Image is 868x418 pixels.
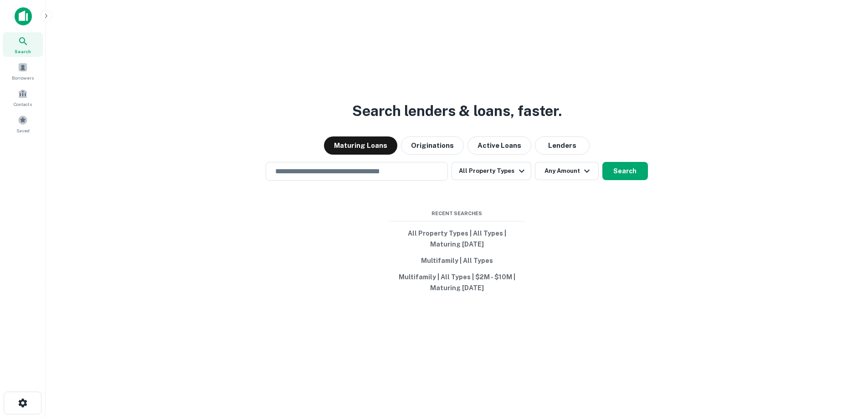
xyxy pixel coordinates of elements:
span: Search [15,48,31,55]
button: All Property Types | All Types | Maturing [DATE] [389,225,525,252]
a: Saved [3,111,43,136]
span: Contacts [14,101,32,108]
iframe: Chat Widget [822,316,868,360]
button: All Property Types [452,162,531,180]
a: Borrowers [3,59,43,83]
img: capitalize-icon.png [15,7,32,25]
button: Any Amount [535,162,599,180]
a: Contacts [3,85,43,110]
span: Borrowers [12,74,34,81]
h3: Search lenders & loans, faster. [352,100,562,122]
button: Active Loans [467,136,531,155]
button: Lenders [535,136,590,155]
span: Recent Searches [389,210,525,217]
span: Saved [16,127,30,134]
button: Search [602,162,648,180]
button: Multifamily | All Types [389,252,525,269]
button: Maturing Loans [324,136,397,155]
button: Multifamily | All Types | $2M - $10M | Maturing [DATE] [389,269,525,296]
a: Search [3,32,43,57]
button: Originations [401,136,464,155]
